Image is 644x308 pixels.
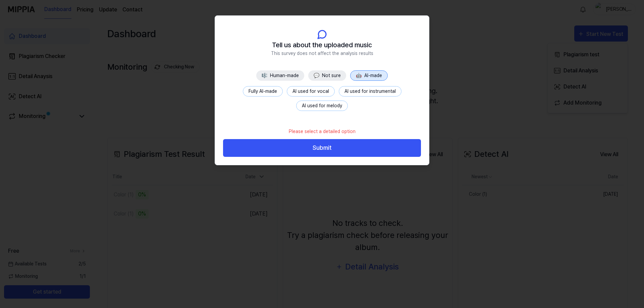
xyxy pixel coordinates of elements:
[262,73,267,78] span: 🎼
[243,86,283,97] button: Fully AI-made
[285,124,360,139] div: Please select a detailed option
[314,73,319,78] span: 💬
[271,50,373,57] span: This survey does not affect the analysis results
[350,70,388,81] button: 🤖AI-made
[296,101,348,111] button: AI used for melody
[256,70,304,81] button: 🎼Human-made
[223,139,421,157] button: Submit
[272,40,372,50] span: Tell us about the uploaded music
[356,73,362,78] span: 🤖
[339,86,401,97] button: AI used for instrumental
[287,86,335,97] button: AI used for vocal
[308,70,346,81] button: 💬Not sure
